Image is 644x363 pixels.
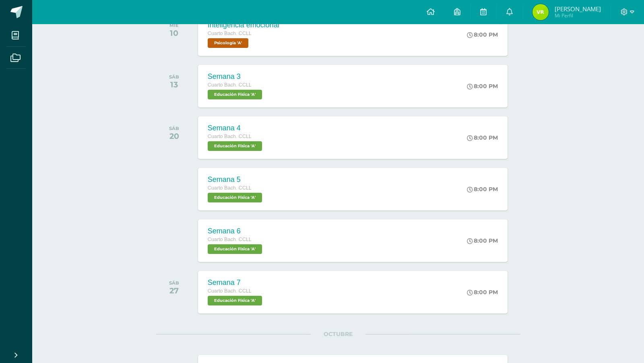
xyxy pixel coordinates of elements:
span: Educación Física 'A' [208,244,262,254]
span: OCTUBRE [311,330,365,338]
span: Educación Física 'A' [208,141,262,151]
span: Mi Perfil [555,12,601,19]
div: 8:00 PM [467,289,498,296]
span: Cuarto Bach. CCLL [208,31,252,36]
span: Psicología 'A' [208,38,248,48]
span: Cuarto Bach. CCLL [208,82,252,88]
span: Educación Física 'A' [208,90,262,99]
div: Semana 5 [208,175,264,184]
div: 8:00 PM [467,237,498,244]
div: 8:00 PM [467,186,498,193]
div: 10 [169,28,179,38]
span: Educación Física 'A' [208,193,262,202]
div: SÁB [169,126,179,131]
span: Cuarto Bach. CCLL [208,185,252,191]
span: Cuarto Bach. CCLL [208,134,252,139]
div: Semana 3 [208,72,264,81]
div: 13 [169,80,179,89]
div: 8:00 PM [467,31,498,38]
div: 8:00 PM [467,134,498,141]
div: Semana 4 [208,124,264,132]
div: Inteligencia emocional [208,21,279,29]
div: 20 [169,131,179,141]
div: 27 [169,286,179,295]
span: Cuarto Bach. CCLL [208,237,252,242]
div: Semana 6 [208,227,264,235]
span: Educación Física 'A' [208,296,262,305]
span: [PERSON_NAME] [555,5,601,13]
span: Cuarto Bach. CCLL [208,288,252,294]
div: Semana 7 [208,278,264,287]
div: SÁB [169,74,179,80]
div: SÁB [169,280,179,286]
div: MIÉ [169,23,179,28]
img: 8dfe248038fde8d0c27344052f3b737e.png [533,4,549,20]
div: 8:00 PM [467,82,498,90]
